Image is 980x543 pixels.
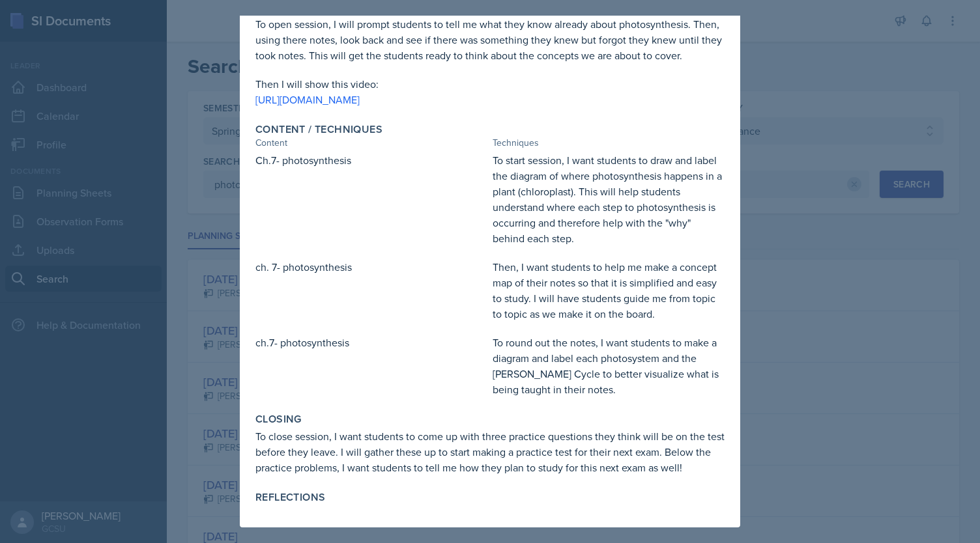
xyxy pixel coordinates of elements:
p: To open session, I will prompt students to tell me what they know already about photosynthesis. T... [255,16,725,63]
p: To close session, I want students to come up with three practice questions they think will be on ... [255,428,725,475]
div: Techniques [493,136,725,150]
p: ch. 7- photosynthesis [255,259,487,275]
p: ch.7- photosynthesis [255,335,487,350]
label: Reflections [255,491,325,504]
p: Ch.7- photosynthesis [255,152,487,168]
a: [URL][DOMAIN_NAME] [255,92,360,107]
p: To round out the notes, I want students to make a diagram and label each photosystem and the [PER... [493,335,725,397]
div: Content [255,136,487,150]
label: Closing [255,413,302,426]
p: Then I will show this video: [255,76,725,92]
p: To start session, I want students to draw and label the diagram of where photosynthesis happens i... [493,152,725,246]
label: Content / Techniques [255,123,382,136]
p: Then, I want students to help me make a concept map of their notes so that it is simplified and e... [493,259,725,322]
